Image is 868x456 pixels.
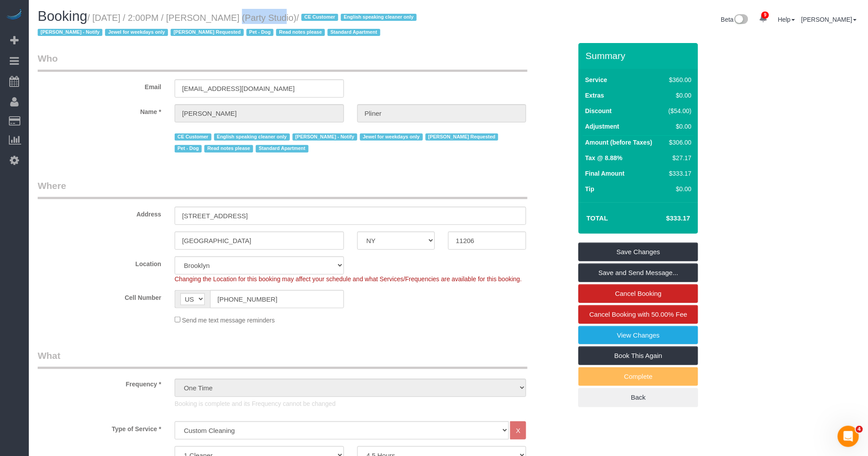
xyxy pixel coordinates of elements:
span: [PERSON_NAME] - Notify [38,29,102,36]
img: New interface [734,14,748,26]
div: $333.17 [665,169,692,178]
label: Cell Number [31,290,168,302]
span: [PERSON_NAME] - Notify [293,134,357,141]
a: Beta [721,16,749,23]
input: City [175,232,344,250]
label: Service [585,75,607,84]
label: Discount [585,106,612,115]
input: Zip Code [448,232,526,250]
span: Jewel for weekdays only [105,29,168,36]
a: Cancel Booking with 50.00% Fee [579,305,698,324]
div: $360.00 [665,75,692,84]
span: 9 [762,12,769,19]
label: Amount (before Taxes) [585,138,652,147]
input: First Name [175,104,344,122]
span: Booking [38,8,87,24]
a: Cancel Booking [579,284,698,303]
a: [PERSON_NAME] [802,16,857,23]
span: [PERSON_NAME] Requested [171,29,244,36]
span: Pet - Dog [175,145,202,152]
legend: Where [38,179,528,199]
div: $0.00 [665,185,692,193]
label: Adjustment [585,122,619,131]
small: / [DATE] / 2:00PM / [PERSON_NAME] (Party Studio) [38,13,419,38]
a: Book This Again [579,346,698,365]
input: Last Name [357,104,527,122]
span: Read notes please [204,145,253,152]
iframe: Intercom live chat [838,426,859,447]
label: Name * [31,104,168,116]
input: Cell Number [210,290,344,308]
p: Booking is complete and its Frequency cannot be changed [175,399,527,408]
label: Email [31,79,168,91]
a: Back [579,388,698,407]
label: Final Amount [585,169,625,178]
label: Tax @ 8.88% [585,153,622,162]
span: Send me text message reminders [182,317,275,324]
label: Type of Service * [31,421,168,433]
a: 9 [755,9,772,28]
a: Help [778,16,795,23]
label: Location [31,256,168,268]
legend: Who [38,52,528,72]
span: 4 [856,426,863,433]
span: [PERSON_NAME] Requested [426,134,499,141]
div: $306.00 [665,138,692,147]
span: CE Customer [175,134,211,141]
span: Jewel for weekdays only [360,134,423,141]
div: $27.17 [665,153,692,162]
span: Cancel Booking with 50.00% Fee [590,311,688,318]
a: Save Changes [579,243,698,261]
span: Pet - Dog [246,29,274,36]
h4: $333.17 [640,215,690,222]
h3: Summary [586,51,694,61]
label: Tip [585,185,594,193]
span: Standard Apartment [328,29,380,36]
span: English speaking cleaner only [214,134,290,141]
label: Address [31,207,168,219]
legend: What [38,349,528,369]
div: ($54.00) [665,106,692,115]
span: English speaking cleaner only [341,14,417,21]
img: Automaid Logo [5,9,23,21]
span: CE Customer [301,14,338,21]
div: $0.00 [665,122,692,131]
a: Save and Send Message... [579,263,698,282]
input: Email [175,79,344,98]
span: Changing the Location for this booking may affect your schedule and what Services/Frequencies are... [175,275,522,283]
a: View Changes [579,326,698,345]
label: Extras [585,91,604,100]
span: Read notes please [276,29,325,36]
span: Standard Apartment [256,145,309,152]
div: $0.00 [665,91,692,100]
strong: Total [586,214,608,222]
label: Frequency * [31,377,168,389]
